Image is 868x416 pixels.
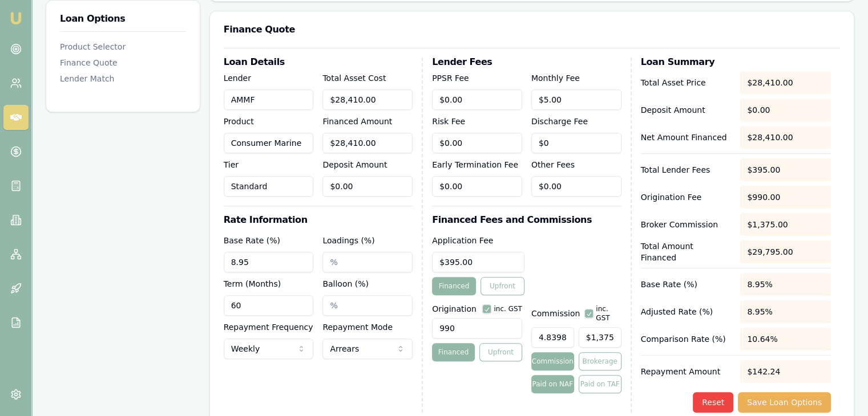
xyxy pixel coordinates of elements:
[322,117,392,126] label: Financed Amount
[531,309,580,317] label: Commission
[482,304,522,313] div: inc. GST
[531,74,580,83] label: Monthly Fee
[579,375,621,393] button: Paid on TAF
[432,305,477,313] label: Origination
[740,273,831,296] div: 8.95%
[693,392,733,413] button: Reset
[224,58,413,67] h3: Loan Details
[740,71,831,94] div: $28,410.00
[641,366,732,377] p: Repayment Amount
[432,133,522,153] input: $
[740,300,831,323] div: 8.95%
[322,323,393,332] label: Repayment Mode
[432,176,522,197] input: $
[60,41,186,52] div: Product Selector
[740,360,831,383] div: $142.24
[740,328,831,350] div: 10.64%
[432,277,476,295] button: Financed
[322,295,413,316] input: %
[740,126,831,149] div: $28,410.00
[322,176,413,197] input: $
[322,160,387,169] label: Deposit Amount
[641,279,732,290] p: Base Rate (%)
[531,117,588,126] label: Discharge Fee
[641,219,732,230] p: Broker Commission
[60,14,186,23] h3: Loan Options
[432,160,518,169] label: Early Termination Fee
[322,74,386,83] label: Total Asset Cost
[224,252,314,272] input: %
[641,104,732,116] p: Deposit Amount
[641,164,732,176] p: Total Lender Fees
[531,352,574,370] button: Commission
[224,25,840,34] h3: Finance Quote
[531,133,621,153] input: $
[740,213,831,236] div: $1,375.00
[432,74,469,83] label: PPSR Fee
[224,160,239,169] label: Tier
[224,279,281,288] label: Term (Months)
[224,323,313,332] label: Repayment Frequency
[432,215,621,225] h3: Financed Fees and Commissions
[432,252,524,272] input: $
[641,240,732,263] p: Total Amount Financed
[60,73,186,84] div: Lender Match
[224,74,251,83] label: Lender
[224,117,254,126] label: Product
[738,392,831,413] button: Save Loan Options
[224,215,413,225] h3: Rate Information
[322,133,413,153] input: $
[740,186,831,209] div: $990.00
[432,236,493,245] label: Application Fee
[740,158,831,181] div: $395.00
[432,89,522,110] input: $
[641,77,732,88] p: Total Asset Price
[740,240,831,263] div: $29,795.00
[531,327,574,348] input: %
[531,176,621,197] input: $
[641,191,732,203] p: Origination Fee
[740,99,831,121] div: $0.00
[531,89,621,110] input: $
[432,343,475,361] button: Financed
[531,160,575,169] label: Other Fees
[322,236,374,245] label: Loadings (%)
[60,57,186,68] div: Finance Quote
[322,89,413,110] input: $
[579,352,621,370] button: Brokerage
[9,11,23,25] img: emu-icon-u.png
[531,375,574,393] button: Paid on NAF
[479,343,522,361] button: Upfront
[641,306,732,317] p: Adjusted Rate (%)
[432,58,621,67] h3: Lender Fees
[641,333,732,345] p: Comparison Rate (%)
[322,279,369,288] label: Balloon (%)
[641,132,732,143] p: Net Amount Financed
[584,304,621,323] div: inc. GST
[224,236,280,245] label: Base Rate (%)
[481,277,524,295] button: Upfront
[641,58,831,67] h3: Loan Summary
[432,117,465,126] label: Risk Fee
[322,252,413,272] input: %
